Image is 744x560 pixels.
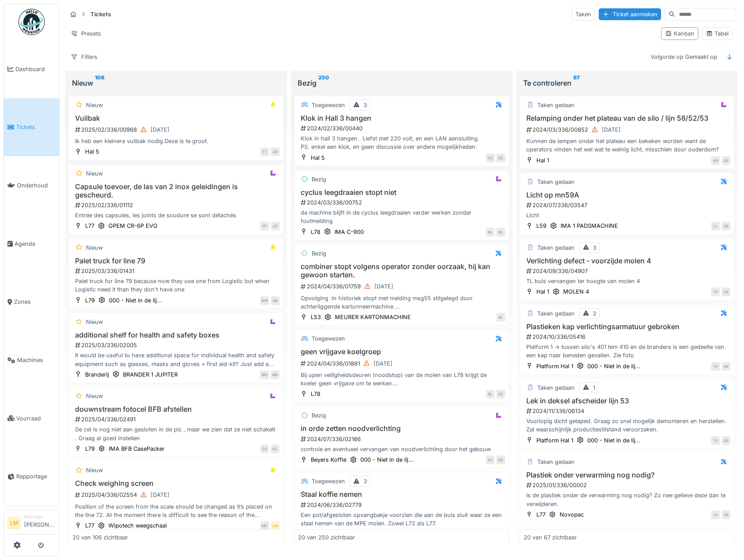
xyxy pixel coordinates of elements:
div: 2025/03/336/02005 [74,341,280,349]
div: LM [271,521,280,530]
div: [DATE] [374,282,393,291]
div: GE [722,436,730,445]
div: 2024/07/336/02186 [300,435,505,443]
div: Opvolging :In historiek stopt met melding msg55 stilgelegd door achterliggende kartonneermachine.... [298,294,505,311]
div: GE [722,222,730,230]
div: 2024/06/336/02779 [300,501,505,509]
a: Rapportage [4,448,59,506]
div: KE [271,445,280,453]
div: 2025/04/336/02554 [74,489,280,500]
span: Machines [17,356,56,364]
div: AB [271,147,280,156]
div: 2025/04/336/02491 [74,415,280,424]
div: Hal 5 [85,147,99,156]
div: Nieuw [86,318,103,326]
div: FT [260,147,269,156]
div: 2024/03/336/00852 [525,124,731,135]
div: Bij open veiligheidsdeuren (noodstop) van de molen van L78 krijgt de koeler geen vrijgave om te w... [298,371,505,388]
div: Taken gedaan [537,384,575,392]
div: Te controleren [523,78,731,88]
div: TL buis vervangen ter hoogte van molen 4 [524,277,731,285]
div: L79 [85,445,95,453]
span: Agenda [14,240,56,248]
h3: Klok in Hall 3 hangen [298,114,505,122]
div: 2025/02/336/01112 [74,201,280,209]
div: Voorlopig dicht getaped. Graag zo snel mogelijk demonteren en herstellen. Zal waarschijnlijk prod... [524,417,731,434]
div: TV [711,287,720,296]
div: 2024/09/336/04907 [525,267,731,275]
div: Bezig [312,249,326,258]
h3: Plastieken kap verlichtingsarmatuur gebroken [524,323,731,331]
h3: Check weighing screen [72,479,280,488]
div: CS [486,154,495,162]
li: LM [7,517,21,530]
div: Taken gedaan [537,101,575,109]
div: L77 [85,521,94,530]
a: LM Manager[PERSON_NAME] [7,513,56,535]
strong: Tickets [87,10,115,18]
div: L79 [85,296,95,305]
div: controle en eventueel vervangen van noodverlichting door het gebouw [298,445,505,453]
h3: cyclus leegdraaien stopt niet [298,188,505,197]
div: 2024/04/336/01759 [300,281,505,292]
div: Entrée des capsules, les joints de soudure se sont détachés [72,211,280,219]
div: GE [496,154,505,162]
div: [DATE] [374,359,392,368]
li: [PERSON_NAME] [24,513,56,532]
div: [DATE] [151,491,169,499]
div: Ik heb een kleinere vuilbak nodig.Deze is te groot. [72,137,280,145]
div: 1 [593,384,595,392]
div: Toegewezen [312,477,345,485]
a: Voorraad [4,389,59,448]
h3: in orde zetten noodverlichting [298,424,505,433]
sup: 250 [318,78,329,88]
div: 20 van 250 zichtbaar [298,533,355,541]
div: JV [711,510,720,519]
div: MEURER KARTONMACHINE [335,313,411,321]
div: Tabel [706,29,729,38]
div: MK [260,521,269,530]
div: GE [496,390,505,398]
div: L78 [311,228,320,236]
div: Licht [524,211,731,219]
div: Hal 5 [311,154,325,162]
div: L59 [536,222,546,230]
sup: 106 [95,78,104,88]
div: JD [271,222,280,230]
div: Taken gedaan [537,309,575,318]
h3: Licht op mn59A [524,191,731,199]
div: Position of the screen from the scale should be changed as it’s placed on the line 72. At the mom... [72,503,280,519]
div: de machine blijft in de cyclus leegdraaien verder werken zonder foutmelding [298,208,505,225]
div: KB [711,156,720,165]
div: 3 [593,244,597,252]
a: Agenda [4,215,59,273]
div: BRANDER 1 JUPITER [123,370,178,379]
div: Branderij [85,370,109,379]
div: Kunnen de lampen onder het plateau een bekeken worden want de operators vinden het wel wat te wei... [524,137,731,154]
div: 2 [593,309,597,318]
div: WW [260,296,269,305]
a: Tickets [4,98,59,157]
div: [DATE] [151,126,169,134]
div: Een pot/afgesloten opvangbakje voorzien die aan de buis sluit waar ze een staal nemen van de MPE ... [298,511,505,528]
div: Platform Hal 1 [536,436,573,445]
div: Hal 1 [536,287,549,296]
div: Nieuw [86,169,103,178]
div: Nieuw [86,392,103,400]
div: Taken gedaan [537,178,575,186]
div: 20 van 106 zichtbaar [72,533,128,541]
span: Onderhoud [17,181,56,190]
span: Rapportage [16,472,56,481]
div: 2025/01/336/00002 [525,481,731,489]
div: Taken gedaan [537,458,575,466]
div: Wipotech weegschaal [108,521,167,530]
h3: additional shelf for health and safety boxes [72,331,280,339]
div: GE [722,287,730,296]
div: Bezig [298,78,506,88]
div: Volgorde op Gemaakt op [647,50,721,63]
div: Nieuw [72,78,280,88]
div: Is de plastiek onder de verwarming nog nodig? Zo nee gelieve deze dan te verwijderen. [524,491,731,508]
h3: Palet truck for line 79 [72,257,280,265]
div: Filters [67,50,101,63]
h3: Verlichting defect - voorzijde molen 4 [524,257,731,265]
